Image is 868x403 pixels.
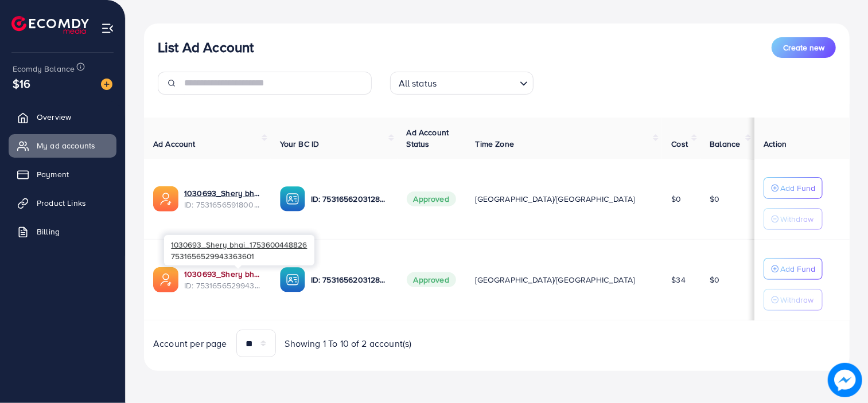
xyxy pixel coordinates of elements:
[780,181,815,195] p: Add Fund
[37,169,69,180] span: Payment
[476,138,514,150] span: Time Zone
[280,267,305,292] img: ic-ba-acc.ded83a64.svg
[184,268,262,280] a: 1030693_Shery bhai_1753600448826
[101,79,112,90] img: image
[285,337,412,350] span: Showing 1 To 10 of 2 account(s)
[13,63,75,75] span: Ecomdy Balance
[153,337,227,350] span: Account per page
[476,274,635,285] span: [GEOGRAPHIC_DATA]/[GEOGRAPHIC_DATA]
[764,208,823,230] button: Withdraw
[184,187,262,211] div: <span class='underline'>1030693_Shery bhai_1753600469505</span></br>7531656591800729616
[671,138,688,150] span: Cost
[37,197,86,209] span: Product Links
[9,220,116,243] a: Billing
[37,111,71,123] span: Overview
[13,75,30,92] span: $16
[9,134,116,157] a: My ad accounts
[710,138,740,150] span: Balance
[407,272,456,287] span: Approved
[311,273,388,287] p: ID: 7531656203128963089
[764,258,823,280] button: Add Fund
[9,163,116,186] a: Payment
[407,191,456,206] span: Approved
[764,177,823,199] button: Add Fund
[184,199,262,210] span: ID: 7531656591800729616
[440,73,515,92] input: Search for option
[37,140,95,151] span: My ad accounts
[9,191,116,214] a: Product Links
[407,127,449,150] span: Ad Account Status
[9,105,116,128] a: Overview
[158,39,254,56] h3: List Ad Account
[710,193,719,205] span: $0
[184,280,262,291] span: ID: 7531656529943363601
[280,138,320,150] span: Your BC ID
[311,192,388,206] p: ID: 7531656203128963089
[184,187,262,199] a: 1030693_Shery bhai_1753600469505
[710,274,719,285] span: $0
[780,262,815,276] p: Add Fund
[764,289,823,311] button: Withdraw
[164,235,314,265] div: 7531656529943363601
[390,72,534,95] div: Search for option
[171,239,307,250] span: 1030693_Shery bhai_1753600448826
[11,16,89,34] img: logo
[280,186,305,212] img: ic-ba-acc.ded83a64.svg
[101,22,114,35] img: menu
[153,138,196,150] span: Ad Account
[780,293,813,307] p: Withdraw
[396,75,439,92] span: All status
[764,138,787,150] span: Action
[153,186,178,212] img: ic-ads-acc.e4c84228.svg
[153,267,178,292] img: ic-ads-acc.e4c84228.svg
[671,193,681,205] span: $0
[780,212,813,226] p: Withdraw
[772,37,836,58] button: Create new
[783,42,824,53] span: Create new
[476,193,635,205] span: [GEOGRAPHIC_DATA]/[GEOGRAPHIC_DATA]
[671,274,685,285] span: $34
[37,226,60,237] span: Billing
[828,363,862,397] img: image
